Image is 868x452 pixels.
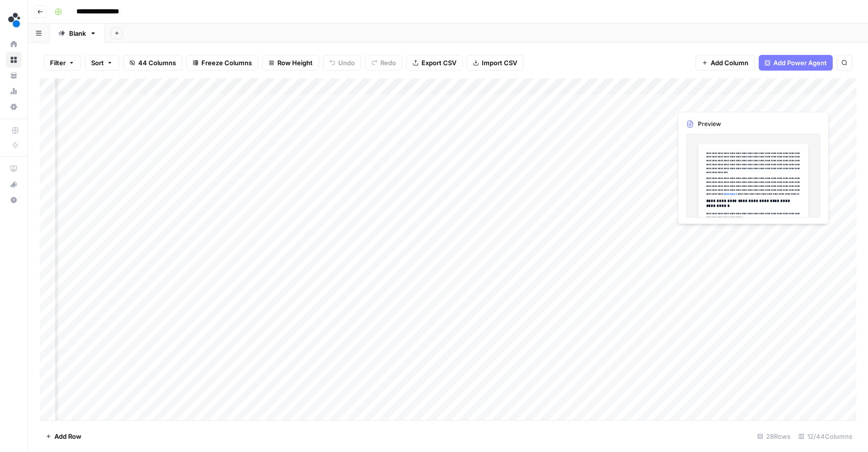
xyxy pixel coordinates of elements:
[201,58,252,68] span: Freeze Columns
[50,24,105,43] a: Blank
[277,58,313,68] span: Row Height
[422,58,456,68] span: Export CSV
[759,55,833,71] button: Add Power Agent
[773,58,827,68] span: Add Power Agent
[6,161,22,176] a: AirOps Academy
[6,83,22,99] a: Usage
[753,428,794,444] div: 28 Rows
[6,8,22,32] button: Workspace: spot.ai
[50,58,66,68] span: Filter
[85,55,119,71] button: Sort
[365,55,402,71] button: Redo
[338,58,355,68] span: Undo
[69,28,86,38] div: Blank
[123,55,182,71] button: 44 Columns
[467,55,523,71] button: Import CSV
[406,55,463,71] button: Export CSV
[323,55,361,71] button: Undo
[138,58,176,68] span: 44 Columns
[91,58,104,68] span: Sort
[794,428,856,444] div: 12/44 Columns
[6,176,22,192] button: What's new?
[6,52,22,68] a: Browse
[6,99,22,115] a: Settings
[6,68,22,83] a: Your Data
[6,192,22,208] button: Help + Support
[186,55,258,71] button: Freeze Columns
[44,55,81,71] button: Filter
[380,58,396,68] span: Redo
[6,11,24,29] img: spot.ai Logo
[6,177,21,192] div: What's new?
[711,58,748,68] span: Add Column
[54,431,81,441] span: Add Row
[40,428,87,444] button: Add Row
[482,58,517,68] span: Import CSV
[6,36,22,52] a: Home
[695,55,755,71] button: Add Column
[262,55,319,71] button: Row Height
